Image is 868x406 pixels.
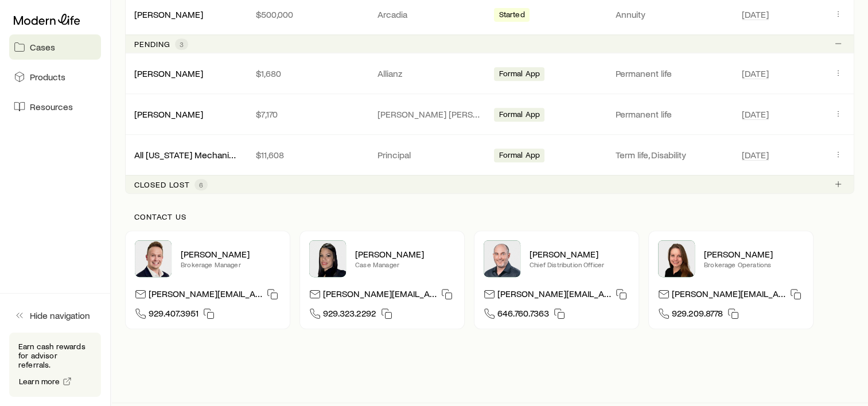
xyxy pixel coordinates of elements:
span: Products [30,71,65,83]
p: [PERSON_NAME] [355,248,455,260]
span: 646.760.7363 [497,307,549,323]
p: $500,000 [256,9,359,20]
p: Term life, Disability [616,149,728,161]
p: Closed lost [134,180,190,189]
p: [PERSON_NAME][EMAIL_ADDRESS][DOMAIN_NAME] [497,288,611,303]
p: Case Manager [355,260,455,269]
p: Annuity [616,9,728,20]
div: Earn cash rewards for advisor referrals.Learn more [9,333,101,397]
span: Resources [30,101,73,112]
span: [DATE] [742,68,769,79]
p: Brokerage Manager [181,260,281,269]
span: 3 [180,40,184,49]
p: Contact us [134,212,845,221]
div: [PERSON_NAME] [134,68,203,80]
p: $1,680 [256,68,359,79]
p: [PERSON_NAME][EMAIL_ADDRESS][DOMAIN_NAME] [672,288,785,303]
span: Formal App [499,110,540,122]
span: Hide navigation [30,310,90,321]
button: Hide navigation [9,303,101,328]
a: All [US_STATE] Mechanical, LLC [134,149,258,160]
a: Products [9,64,101,89]
p: [PERSON_NAME][EMAIL_ADDRESS][DOMAIN_NAME] [149,288,262,303]
span: Learn more [19,377,60,385]
p: Permanent life [616,68,728,79]
img: Dan Pierson [484,240,520,277]
span: Formal App [499,150,540,162]
a: Resources [9,94,101,119]
p: [PERSON_NAME][EMAIL_ADDRESS][DOMAIN_NAME] [323,288,437,303]
p: Pending [134,40,170,49]
a: [PERSON_NAME] [134,9,203,19]
img: Derek Wakefield [135,240,172,277]
p: Arcadia [377,9,481,20]
span: [DATE] [742,9,769,20]
span: 6 [199,180,203,189]
div: [PERSON_NAME] [134,108,203,120]
p: Brokerage Operations [704,260,804,269]
span: 929.209.8778 [672,307,723,323]
a: [PERSON_NAME] [134,108,203,119]
a: [PERSON_NAME] [134,68,203,79]
p: Allianz [377,68,481,79]
span: 929.407.3951 [149,307,198,323]
p: $7,170 [256,108,359,120]
p: [PERSON_NAME] [704,248,804,260]
p: [PERSON_NAME] [PERSON_NAME] [377,108,481,120]
p: [PERSON_NAME] [530,248,629,260]
span: [DATE] [742,149,769,161]
p: Earn cash rewards for advisor referrals. [18,342,92,369]
span: 929.323.2292 [323,307,376,323]
span: Formal App [499,69,540,81]
img: Ellen Wall [658,240,695,277]
img: Elana Hasten [309,240,346,277]
p: Chief Distribution Officer [530,260,629,269]
a: Cases [9,34,101,60]
span: Started [499,10,524,22]
p: [PERSON_NAME] [181,248,281,260]
p: Principal [377,149,481,161]
span: Cases [30,41,55,53]
p: Permanent life [616,108,728,120]
p: $11,608 [256,149,359,161]
span: [DATE] [742,108,769,120]
div: All [US_STATE] Mechanical, LLC [134,149,238,161]
div: [PERSON_NAME] [134,9,203,21]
